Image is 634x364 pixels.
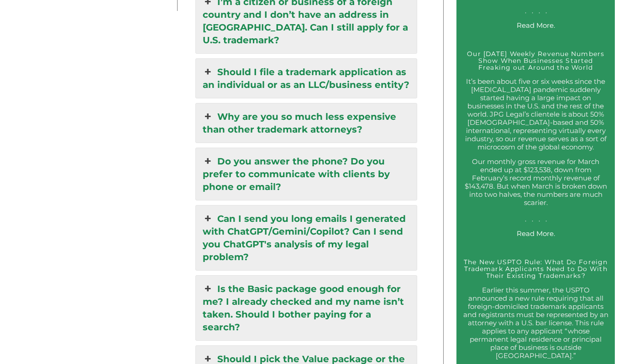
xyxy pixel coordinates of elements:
p: It’s been about five or six weeks since the [MEDICAL_DATA] pandemic suddenly started having a lar... [463,77,609,151]
a: Should I file a trademark application as an individual or as an LLC/business entity? [196,59,417,98]
a: Why are you so much less expensive than other trademark attorneys? [196,103,417,143]
a: Read More. [517,229,555,238]
p: Our monthly gross revenue for March ended up at $123,538, down from February’s record monthly rev... [463,158,609,223]
a: Can I send you long emails I generated with ChatGPT/Gemini/Copilot? Can I send you ChatGPT's anal... [196,205,417,270]
a: The New USPTO Rule: What Do Foreign Trademark Applicants Need to Do With Their Existing Trademarks? [464,258,608,280]
a: Our [DATE] Weekly Revenue Numbers Show When Businesses Started Freaking out Around the World [467,50,604,72]
a: Read More. [517,21,555,30]
a: Do you answer the phone? Do you prefer to communicate with clients by phone or email? [196,148,417,200]
a: Is the Basic package good enough for me? I already checked and my name isn’t taken. Should I both... [196,276,417,340]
